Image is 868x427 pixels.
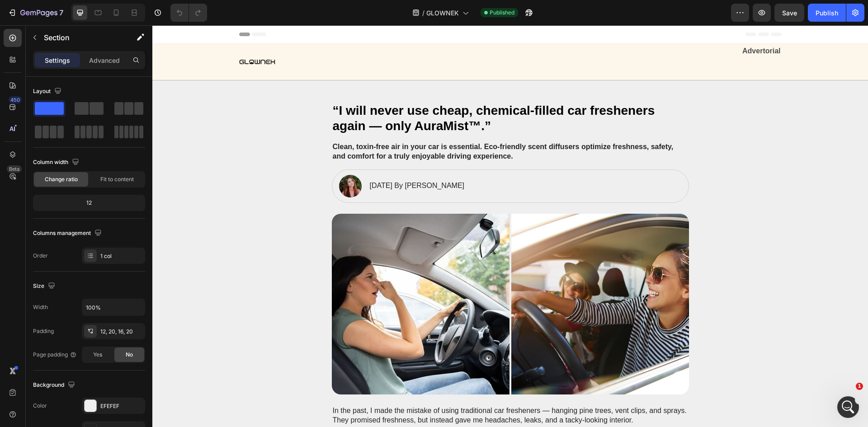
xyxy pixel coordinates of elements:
[44,32,118,43] p: Section
[856,383,863,390] span: 1
[100,252,143,260] div: 1 col
[422,8,425,18] span: /
[180,381,536,400] p: In the past, I made the mistake of using traditional car fresheners — hanging pine trees, vent cl...
[179,188,357,369] img: gempages_581863457599521548-e798b6d7-d1fc-4ff0-a1f2-b3cfdf35e2a4.jpg
[687,339,868,403] iframe: Intercom notifications message
[33,402,47,410] div: Color
[33,351,77,359] div: Page padding
[152,25,868,427] iframe: To enrich screen reader interactions, please activate Accessibility in Grammarly extension settings
[93,351,102,359] span: Yes
[9,96,22,103] div: 450
[100,175,134,183] span: Fit to content
[33,327,54,335] div: Padding
[4,4,67,22] button: 7
[45,175,78,183] span: Change ratio
[217,156,312,165] p: [DATE] By [PERSON_NAME]
[426,8,459,18] span: GLOWNEK
[187,150,209,172] img: gempages_581863457599521548-d2940bb2-166f-451d-9983-9718d178e62f.png
[100,402,143,410] div: EFEFEF
[179,77,537,109] h2: “I will never use cheap, chemical-filled car fresheners again — only AuraMist™.”
[808,4,846,22] button: Publish
[33,252,48,260] div: Order
[126,351,133,359] span: No
[100,328,143,336] div: 12, 20, 16, 20
[180,117,536,136] p: Clean, toxin-free air in your car is essential. Eco-friendly scent diffusers optimize freshness, ...
[59,7,63,18] p: 7
[33,280,57,292] div: Size
[33,379,77,391] div: Background
[45,56,70,65] p: Settings
[837,396,859,418] iframe: Intercom live chat
[782,9,797,17] span: Save
[170,4,207,22] div: Undo/Redo
[33,227,104,239] div: Columns management
[82,299,145,315] input: Auto
[7,165,22,173] div: Beta
[490,9,514,17] span: Published
[35,197,143,209] div: 12
[33,303,48,311] div: Width
[774,4,804,22] button: Save
[89,56,120,65] p: Advanced
[33,156,81,169] div: Column width
[816,8,838,18] div: Publish
[359,188,537,369] img: gempages_581863457599521548-c854b4b2-e7e1-48e3-8da3-11daac35bde9.jpg
[33,85,63,98] div: Layout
